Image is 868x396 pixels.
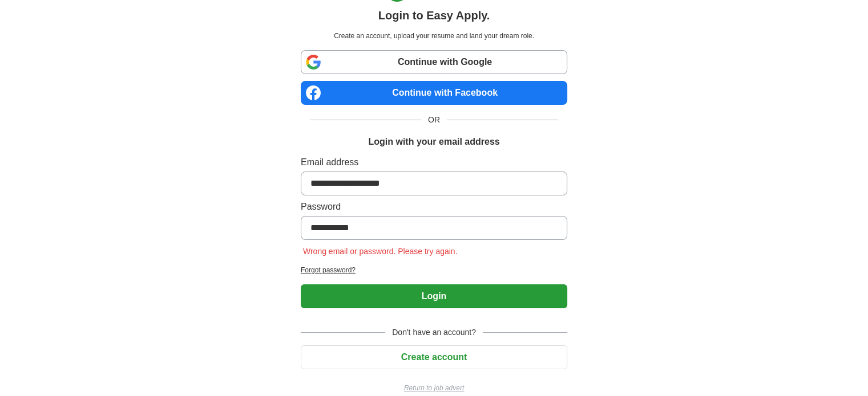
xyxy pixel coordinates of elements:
a: Forgot password? [301,265,567,275]
span: Don't have an account? [385,326,483,338]
p: Create an account, upload your resume and land your dream role. [303,31,565,41]
h1: Login with your email address [368,135,499,149]
label: Password [301,200,567,214]
span: Wrong email or password. Please try again. [301,247,460,256]
label: Email address [301,156,567,169]
a: Continue with Facebook [301,81,567,105]
button: Login [301,284,567,308]
a: Continue with Google [301,50,567,74]
button: Create account [301,345,567,369]
span: OR [421,114,447,126]
a: Return to job advert [301,383,567,393]
h1: Login to Easy Apply. [378,7,490,24]
a: Create account [301,352,567,362]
